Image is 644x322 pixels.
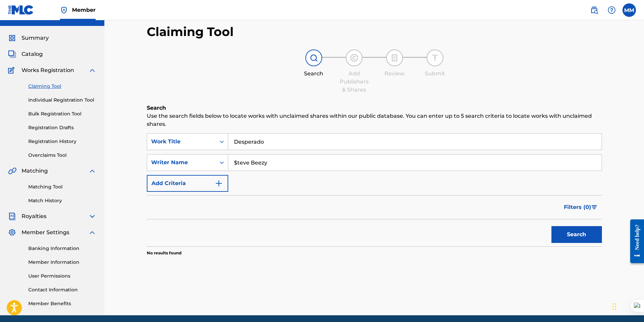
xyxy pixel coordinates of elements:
a: Banking Information [28,245,96,252]
div: Search [297,70,331,78]
div: Submit [418,70,452,78]
span: Matching [22,167,48,175]
a: CatalogCatalog [8,50,43,58]
div: User Menu [622,3,636,17]
h6: Search [147,104,602,112]
div: Drag [612,296,616,317]
span: Works Registration [22,66,74,74]
img: Catalog [8,50,16,58]
img: expand [88,228,96,237]
img: step indicator icon for Review [391,54,399,62]
img: help [608,6,616,14]
a: Registration Drafts [28,124,96,131]
a: SummarySummary [8,34,49,42]
iframe: Resource Center [625,214,644,268]
a: Registration History [28,138,96,145]
button: Search [551,226,602,243]
img: filter [591,205,597,209]
img: Top Rightsholder [60,6,68,14]
div: Review [378,70,411,78]
iframe: Chat Widget [610,290,644,322]
img: MLC Logo [8,5,34,15]
div: Writer Name [151,158,212,167]
a: Claiming Tool [28,83,96,90]
img: Summary [8,34,16,42]
h2: Claiming Tool [147,24,234,39]
form: Search Form [147,133,602,246]
div: Add Publishers & Shares [337,70,371,94]
button: Add Criteria [147,175,228,192]
img: 9d2ae6d4665cec9f34b9.svg [215,179,223,187]
img: Member Settings [8,228,16,237]
img: step indicator icon for Submit [431,54,439,62]
span: Summary [22,34,49,42]
img: step indicator icon for Search [310,54,318,62]
span: Catalog [22,50,43,58]
span: Royalties [22,212,46,220]
img: expand [88,66,96,74]
div: Work Title [151,138,212,146]
span: Filters ( 0 ) [564,203,591,211]
a: Individual Registration Tool [28,97,96,104]
img: step indicator icon for Add Publishers & Shares [350,54,358,62]
span: Member Settings [22,228,69,237]
img: search [590,6,598,14]
p: No results found [147,250,181,256]
a: Member Information [28,259,96,266]
p: Use the search fields below to locate works with unclaimed shares within our public database. You... [147,112,602,128]
a: Match History [28,197,96,204]
a: Contact Information [28,286,96,293]
img: Royalties [8,212,16,220]
a: Overclaims Tool [28,152,96,159]
a: User Permissions [28,273,96,280]
button: Filters (0) [560,199,602,216]
a: Public Search [587,3,601,17]
a: Matching Tool [28,183,96,190]
a: Bulk Registration Tool [28,110,96,117]
img: Works Registration [8,66,17,74]
img: Matching [8,167,16,175]
img: expand [88,212,96,220]
a: Member Benefits [28,300,96,307]
span: Member [72,6,96,14]
div: Help [605,3,618,17]
img: expand [88,167,96,175]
